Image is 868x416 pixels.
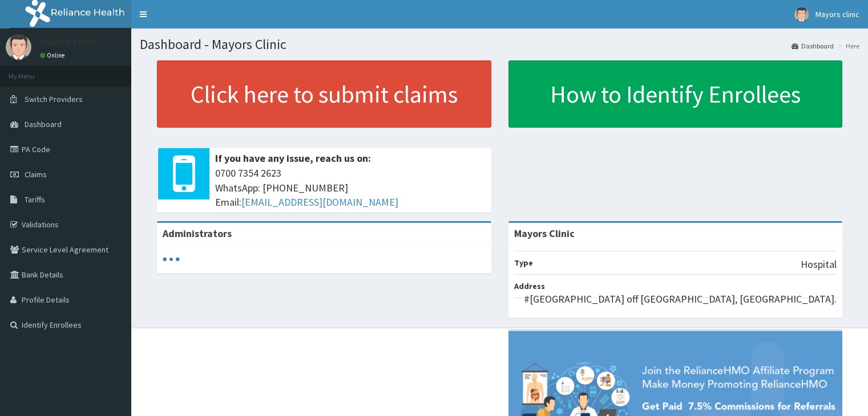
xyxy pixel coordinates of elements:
svg: audio-loading [163,251,180,268]
img: User Image [794,7,809,22]
p: #[GEOGRAPHIC_DATA] off [GEOGRAPHIC_DATA], [GEOGRAPHIC_DATA]. [524,292,837,307]
strong: Mayors Clinic [514,227,575,240]
img: User Image [6,34,31,60]
span: Tariffs [25,194,45,205]
h1: Dashboard - Mayors Clinic [140,37,859,52]
a: Dashboard [792,41,834,51]
li: Here [835,41,859,51]
b: Address [514,281,545,291]
span: Mayors clinic [815,9,859,19]
b: If you have any issue, reach us on: [215,152,371,165]
b: Administrators [163,227,232,240]
a: How to Identify Enrollees [508,60,843,128]
span: Dashboard [25,119,62,129]
span: Switch Providers [25,94,83,104]
span: 0700 7354 2623 WhatsApp: [PHONE_NUMBER] Email: [215,166,486,210]
a: Click here to submit claims [157,60,491,128]
p: Mayors clinic [40,37,96,47]
a: Online [40,51,67,59]
a: [EMAIL_ADDRESS][DOMAIN_NAME] [241,195,398,209]
b: Type [514,258,533,268]
p: Hospital [801,257,837,272]
span: Claims [25,169,47,180]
